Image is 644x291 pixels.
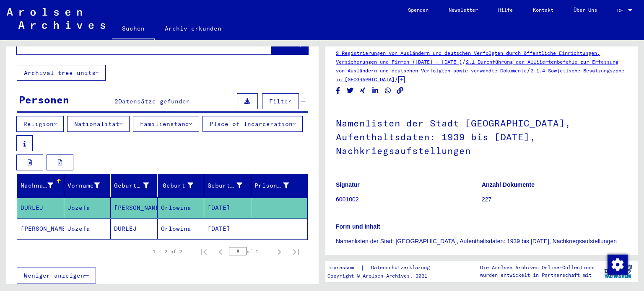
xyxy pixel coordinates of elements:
[17,219,64,239] mat-cell: [PERSON_NAME]
[68,181,100,190] div: Vorname
[336,237,627,246] p: Namenlisten der Stadt [GEOGRAPHIC_DATA], Aufenthaltsdaten: 1939 bis [DATE], Nachkriegsaufstellungen
[17,174,64,197] mat-header-cell: Nachname
[327,272,440,280] p: Copyright © Arolsen Archives, 2021
[346,85,355,96] button: Share on Twitter
[269,98,292,105] span: Filter
[21,179,64,192] div: Nachname
[114,179,159,192] div: Geburtsname
[204,219,251,239] mat-cell: [DATE]
[24,272,84,279] span: Weniger anzeigen
[17,268,96,283] button: Weniger anzeigen
[358,85,367,96] button: Share on Xing
[251,174,308,197] mat-header-cell: Prisoner #
[17,198,64,218] mat-cell: DURLEJ
[371,85,380,96] button: Share on LinkedIn
[208,181,242,190] div: Geburtsdatum
[111,174,158,197] mat-header-cell: Geburtsname
[195,243,212,260] button: First page
[64,198,111,218] mat-cell: Jozefa
[229,247,271,255] div: of 1
[617,8,626,13] span: DE
[133,116,199,132] button: Familienstand
[114,98,118,105] span: 2
[336,50,600,65] a: 2 Registrierungen von Ausländern und deutschen Verfolgten durch öffentliche Einrichtungen, Versic...
[462,58,466,65] span: /
[153,248,182,255] div: 1 – 2 of 2
[204,198,251,218] mat-cell: [DATE]
[114,181,149,190] div: Geburtsname
[204,174,251,197] mat-header-cell: Geburtsdatum
[67,116,130,132] button: Nationalität
[111,219,158,239] mat-cell: DURLEJ
[111,198,158,218] mat-cell: [PERSON_NAME]
[158,174,205,197] mat-header-cell: Geburt‏
[16,116,64,132] button: Religion
[21,181,53,190] div: Nachname
[158,219,205,239] mat-cell: Orlowina
[64,174,111,197] mat-header-cell: Vorname
[19,92,69,107] div: Personen
[262,93,299,109] button: Filter
[327,263,361,272] a: Impressum
[155,18,231,39] a: Archiv erkunden
[334,85,343,96] button: Share on Facebook
[396,85,405,96] button: Copy link
[158,198,205,218] mat-cell: Orlowina
[68,179,111,192] div: Vorname
[480,271,595,279] p: wurden entwickelt in Partnerschaft mit
[336,223,380,230] b: Form und Inhalt
[527,67,530,74] span: /
[384,85,392,96] button: Share on WhatsApp
[203,116,303,132] button: Place of Incarceration
[17,65,106,81] button: Archival tree units
[118,98,190,105] span: Datensätze gefunden
[336,104,627,168] h1: Namenlisten der Stadt [GEOGRAPHIC_DATA], Aufenthaltsdaten: 1939 bis [DATE], Nachkriegsaufstellungen
[395,75,398,83] span: /
[161,179,204,192] div: Geburt‏
[336,59,618,74] a: 2.1 Durchführung der Alliiertenbefehle zur Erfassung von Ausländern und deutschen Verfolgten sowi...
[480,264,595,271] p: Die Arolsen Archives Online-Collections
[482,195,627,204] p: 227
[7,8,105,29] img: Arolsen_neg.svg
[254,179,300,192] div: Prisoner #
[482,181,535,188] b: Anzahl Dokumente
[336,181,360,188] b: Signatur
[336,196,359,203] a: 6001002
[327,263,440,272] div: |
[608,255,628,275] img: Zustimmung ändern
[64,219,111,239] mat-cell: Jozefa
[112,18,155,40] a: Suchen
[602,261,634,282] img: yv_logo.png
[271,243,288,260] button: Next page
[364,263,440,272] a: Datenschutzerklärung
[208,179,253,192] div: Geburtsdatum
[288,243,304,260] button: Last page
[212,243,229,260] button: Previous page
[254,181,289,190] div: Prisoner #
[161,181,194,190] div: Geburt‏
